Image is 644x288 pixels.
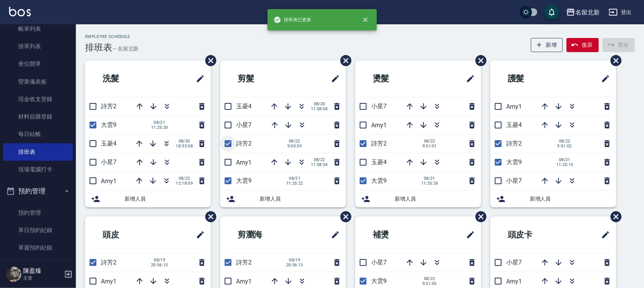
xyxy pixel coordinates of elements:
[496,221,570,248] h2: 頭皮卡
[371,277,387,285] span: 大雲9
[260,195,340,203] span: 新增人員
[421,281,438,286] span: 9:51:05
[556,157,573,162] span: 08/21
[335,49,353,72] span: 刪除班表
[544,5,559,20] button: save
[506,103,522,110] span: Amy1
[605,206,623,228] span: 刪除班表
[151,120,168,125] span: 08/21
[3,181,73,201] button: 預約管理
[371,122,387,129] span: Amy1
[326,70,340,88] span: 修改班表的標題
[371,158,387,166] span: 玉菱4
[191,70,205,88] span: 修改班表的標題
[236,278,252,285] span: Amy1
[101,121,117,128] span: 大雲9
[151,258,168,263] span: 08/19
[101,177,117,185] span: Amy1
[85,190,211,207] div: 新增人員
[3,143,73,161] a: 排班表
[361,221,431,248] h2: 補燙
[421,144,438,149] span: 9:51:01
[274,16,312,24] span: 排班表已更新
[3,55,73,73] a: 座位開單
[496,65,566,92] h2: 護髮
[191,226,205,244] span: 修改班表的標題
[531,38,563,52] button: 新增
[421,276,438,281] span: 08/22
[556,162,573,167] span: 11:25:15
[556,139,573,144] span: 08/22
[9,7,31,16] img: Logo
[355,190,481,207] div: 新增人員
[101,158,117,166] span: 小星7
[3,239,73,256] a: 單週預約紀錄
[311,162,328,167] span: 11:58:54
[200,49,217,72] span: 刪除班表
[176,181,193,186] span: 12:18:09
[506,177,522,184] span: 小星7
[575,8,600,17] div: 名留北新
[567,38,599,52] button: 復原
[461,226,475,244] span: 修改班表的標題
[506,140,522,147] span: 詩芳2
[326,226,340,244] span: 修改班表的標題
[101,259,117,266] span: 詩芳2
[286,176,303,181] span: 08/21
[286,144,303,149] span: 9:50:59
[200,206,217,228] span: 刪除班表
[311,106,328,111] span: 11:58:04
[357,11,374,28] button: close
[470,206,488,228] span: 刪除班表
[85,42,112,53] h3: 排班表
[176,176,193,181] span: 08/22
[101,140,117,147] span: 玉菱4
[236,103,252,110] span: 玉菱4
[371,103,387,110] span: 小星7
[112,45,139,53] h6: — 名留北新
[461,70,475,88] span: 修改班表的標題
[236,121,252,128] span: 小星7
[530,195,610,203] span: 新增人員
[506,278,522,285] span: Amy1
[3,204,73,222] a: 預約管理
[311,101,328,106] span: 08/20
[371,140,387,147] span: 詩芳2
[506,121,522,128] span: 玉菱4
[371,177,387,184] span: 大雲9
[226,221,300,248] h2: 剪瀏海
[311,157,328,162] span: 08/22
[85,34,139,39] h2: Employee Schedule
[226,65,296,92] h2: 剪髮
[3,260,73,279] button: 報表及分析
[101,103,117,110] span: 詩芳2
[236,259,252,266] span: 詩芳2
[506,259,522,266] span: 小星7
[490,190,616,207] div: 新增人員
[556,144,573,149] span: 9:51:02
[3,222,73,239] a: 單日預約紀錄
[286,258,303,263] span: 08/19
[23,267,62,275] h5: 陳盈臻
[335,206,353,228] span: 刪除班表
[421,181,438,186] span: 11:25:26
[220,190,346,207] div: 新增人員
[421,176,438,181] span: 08/21
[361,65,431,92] h2: 燙髮
[3,108,73,125] a: 材料自購登錄
[3,38,73,55] a: 掛單列表
[6,267,21,282] img: Person
[563,5,603,20] button: 名留北新
[286,263,303,267] span: 20:56:13
[3,90,73,108] a: 現金收支登錄
[606,5,635,19] button: 登出
[176,144,193,149] span: 18:33:08
[597,70,610,88] span: 修改班表的標題
[101,278,117,285] span: Amy1
[151,125,168,130] span: 11:25:20
[3,73,73,90] a: 營業儀表板
[470,49,488,72] span: 刪除班表
[236,159,252,166] span: Amy1
[506,158,522,166] span: 大雲9
[421,139,438,144] span: 08/22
